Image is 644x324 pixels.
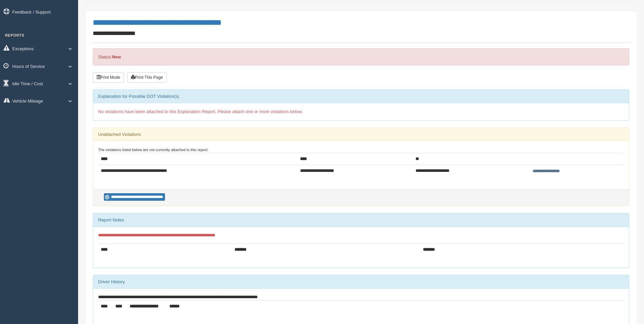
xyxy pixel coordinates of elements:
div: Explanation for Possible DOT Violation(s) [93,90,629,103]
div: Status: [93,48,629,66]
button: Print Mode [93,72,124,83]
small: The violations listed below are not currently attached to this report: [98,148,208,152]
span: No violations have been attached to this Explanation Report. Please attach one or more violations... [98,109,303,114]
div: Unattached Violations [93,128,629,141]
div: Driver History [93,275,629,289]
div: Report Notes [93,213,629,227]
strong: New [112,54,121,59]
button: Print This Page [127,72,167,83]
